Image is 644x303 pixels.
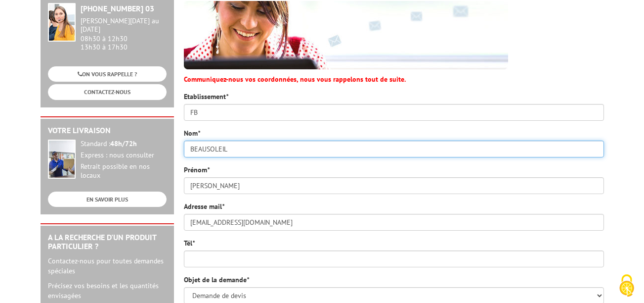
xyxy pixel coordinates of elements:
[48,281,167,301] p: Précisez vos besoins et les quantités envisagées
[48,192,167,207] a: EN SAVOIR PLUS
[110,139,137,148] strong: 48h/72h
[81,140,167,149] div: Standard :
[81,17,167,34] div: [PERSON_NAME][DATE] au [DATE]
[184,74,604,84] p: Communiquez-nous vos coordonnées, nous vous rappelons tout de suite.
[81,162,167,180] div: Retrait possible en nos locaux
[609,269,644,303] button: Cookies (fenêtre modale)
[81,17,167,51] div: 08h30 à 12h30 13h30 à 17h30
[48,3,76,42] img: widget-service.jpg
[184,202,224,211] label: Adresse mail
[184,92,228,101] label: Etablissement
[184,275,249,285] label: Objet de la demande
[48,84,167,100] a: CONTACTEZ-NOUS
[614,273,639,298] img: Cookies (fenêtre modale)
[48,233,167,251] h2: A la recherche d'un produit particulier ?
[81,151,167,160] div: Express : nous consulter
[184,165,210,175] label: Prénom
[48,126,167,135] h2: Votre livraison
[48,66,167,82] a: ON VOUS RAPPELLE ?
[48,256,167,276] p: Contactez-nous pour toutes demandes spéciales
[184,128,200,138] label: Nom
[184,238,195,248] label: Tél
[81,3,154,13] strong: [PHONE_NUMBER] 03
[48,140,76,179] img: widget-livraison.jpg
